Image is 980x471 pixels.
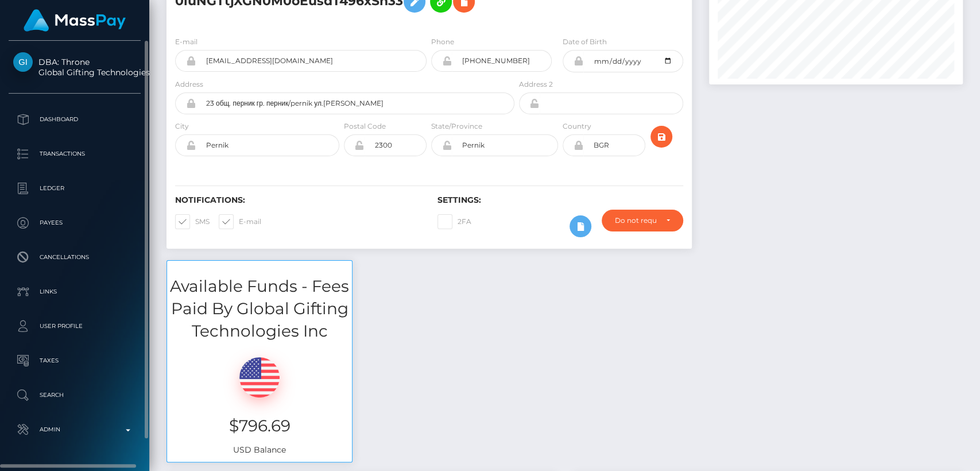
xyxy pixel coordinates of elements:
[175,214,210,229] label: SMS
[13,387,136,404] p: Search
[344,121,386,132] label: Postal Code
[9,381,141,410] a: Search
[437,214,471,229] label: 2FA
[9,312,141,341] a: User Profile
[9,415,141,444] a: Admin
[175,79,203,90] label: Address
[13,352,136,369] p: Taxes
[13,145,136,163] p: Transactions
[13,318,136,335] p: User Profile
[13,214,136,231] p: Payees
[9,209,141,237] a: Payees
[239,357,280,397] img: USD.png
[9,243,141,272] a: Cancellations
[13,249,136,266] p: Cancellations
[219,214,261,229] label: E-mail
[13,180,136,197] p: Ledger
[615,216,656,225] div: Do not require
[175,195,420,205] h6: Notifications:
[24,9,126,32] img: MassPay Logo
[563,37,607,47] label: Date of Birth
[167,343,352,462] div: USD Balance
[437,195,683,205] h6: Settings:
[167,275,352,343] h3: Available Funds - Fees Paid By Global Gifting Technologies Inc
[9,140,141,168] a: Transactions
[9,57,141,78] span: DBA: Throne Global Gifting Technologies Inc
[431,37,454,47] label: Phone
[519,79,553,90] label: Address 2
[175,37,197,47] label: E-mail
[431,121,482,132] label: State/Province
[563,121,591,132] label: Country
[13,421,136,438] p: Admin
[9,174,141,203] a: Ledger
[176,415,343,437] h3: $796.69
[9,105,141,134] a: Dashboard
[13,283,136,300] p: Links
[13,52,33,72] img: Global Gifting Technologies Inc
[9,346,141,375] a: Taxes
[175,121,189,132] label: City
[602,210,683,231] button: Do not require
[13,111,136,128] p: Dashboard
[9,277,141,306] a: Links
